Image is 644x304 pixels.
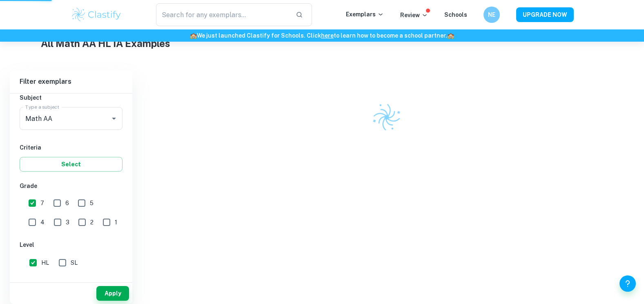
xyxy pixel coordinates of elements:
[71,258,78,267] span: SL
[90,199,94,208] span: 5
[368,99,405,136] img: Clastify logo
[65,199,69,208] span: 6
[516,7,574,22] button: UPGRADE NOW
[321,32,334,39] a: here
[66,218,69,227] span: 3
[90,218,94,227] span: 2
[20,93,123,102] h6: Subject
[487,10,496,19] h6: NE
[41,36,603,51] h1: All Math AA HL IA Examples
[156,3,290,26] input: Search for any exemplars...
[71,7,123,23] img: Clastify logo
[447,32,454,39] span: 🏫
[115,218,117,227] span: 1
[20,240,123,249] h6: Level
[108,113,120,124] button: Open
[484,7,500,23] button: NE
[96,286,129,301] button: Apply
[25,103,59,110] label: Type a subject
[40,199,44,208] span: 7
[20,157,123,172] button: Select
[619,275,636,292] button: Help and Feedback
[2,31,642,40] h6: We just launched Clastify for Schools. Click to learn how to become a school partner.
[10,70,132,93] h6: Filter exemplars
[41,258,49,267] span: HL
[20,143,123,152] h6: Criteria
[444,11,467,18] a: Schools
[190,32,197,39] span: 🏫
[400,11,428,20] p: Review
[20,181,123,190] h6: Grade
[346,10,384,19] p: Exemplars
[40,218,45,227] span: 4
